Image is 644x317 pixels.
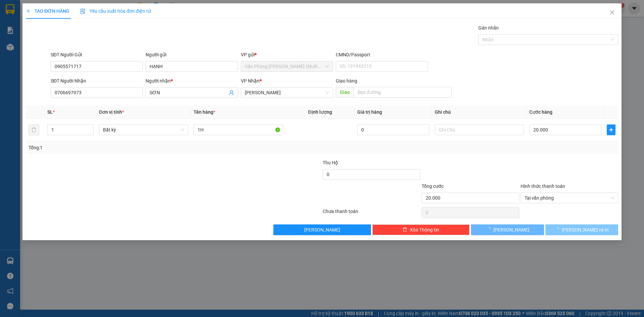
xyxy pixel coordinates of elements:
[308,109,332,115] span: Định lượng
[357,109,382,115] span: Giá trị hàng
[241,78,260,84] span: VP Nhận
[322,208,421,219] div: Chưa thanh toán
[273,224,371,235] button: [PERSON_NAME]
[146,51,238,58] div: Người gửi
[43,10,64,53] b: BIÊN NHẬN GỬI HÀNG
[336,87,354,98] span: Giao
[607,127,615,133] span: plus
[146,77,238,85] div: Người nhận
[8,8,42,42] img: logo.jpg
[493,226,529,233] span: [PERSON_NAME]
[47,109,53,115] span: SL
[336,78,357,84] span: Giao hàng
[521,183,565,189] label: Hình thức thanh toán
[229,90,234,95] span: user-add
[357,124,429,135] input: 0
[80,8,151,14] span: Yêu cầu xuất hóa đơn điện tử
[486,227,493,232] span: loading
[194,124,283,135] input: VD: Bàn, Ghế
[29,124,39,135] button: delete
[245,61,329,71] span: Văn Phòng Trần Phú (Mường Thanh)
[529,109,552,115] span: Cước hàng
[422,183,444,189] span: Tổng cước
[99,109,124,115] span: Đơn vị tính
[26,8,69,14] span: TẠO ĐƠN HÀNG
[372,224,470,235] button: deleteXóa Thông tin
[545,224,618,235] button: [PERSON_NAME] và In
[245,88,329,98] span: Lê Hồng Phong
[56,32,92,40] li: (c) 2017
[471,224,544,235] button: [PERSON_NAME]
[51,77,143,85] div: SĐT Người Nhận
[304,226,340,233] span: [PERSON_NAME]
[607,124,615,135] button: plus
[478,25,499,31] label: Gán nhãn
[603,3,622,22] button: Close
[80,9,86,14] img: icon
[56,25,92,31] b: [DOMAIN_NAME]
[194,109,215,115] span: Tên hàng
[323,160,338,165] span: Thu Hộ
[241,51,333,58] div: VP gửi
[609,10,615,15] span: close
[402,227,407,232] span: delete
[554,227,562,232] span: loading
[8,43,38,75] b: [PERSON_NAME]
[26,9,31,13] span: plus
[432,106,527,119] th: Ghi chú
[29,144,249,151] div: Tổng: 1
[336,51,428,58] div: CMND/Passport
[103,125,184,135] span: Bất kỳ
[51,51,143,58] div: SĐT Người Gửi
[354,87,452,98] input: Dọc đường
[525,193,614,203] span: Tại văn phòng
[73,8,89,24] img: logo.jpg
[435,124,524,135] input: Ghi Chú
[562,226,609,233] span: [PERSON_NAME] và In
[410,226,439,233] span: Xóa Thông tin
